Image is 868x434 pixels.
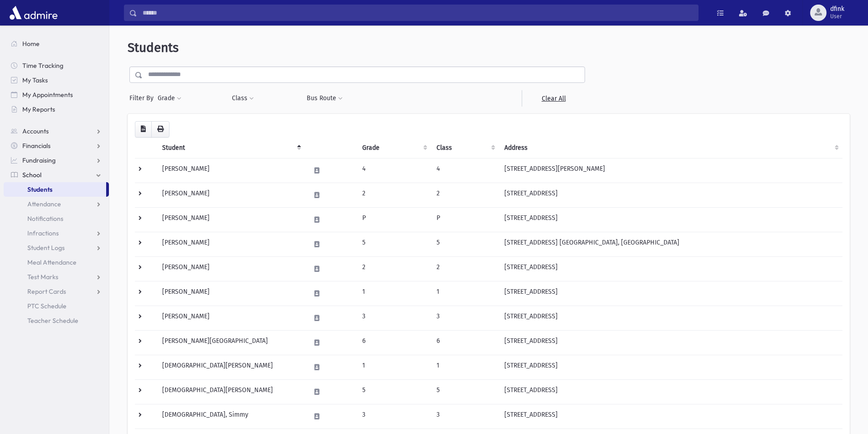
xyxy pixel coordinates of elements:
td: 5 [431,379,499,404]
td: [PERSON_NAME] [157,183,304,207]
td: [STREET_ADDRESS] [499,306,842,330]
td: [STREET_ADDRESS] [499,281,842,306]
a: Attendance [4,197,109,211]
td: [STREET_ADDRESS] [499,256,842,281]
td: [PERSON_NAME] [157,207,304,232]
span: Home [22,40,40,48]
td: 3 [431,306,499,330]
td: 6 [357,330,431,355]
a: My Appointments [4,87,109,102]
td: [STREET_ADDRESS] [499,379,842,404]
span: PTC Schedule [27,302,67,310]
a: Students [4,182,106,197]
span: My Reports [22,105,55,113]
span: Teacher Schedule [27,317,78,325]
a: Report Cards [4,284,109,299]
td: 1 [357,355,431,379]
button: CSV [135,121,152,138]
input: Search [137,5,698,21]
span: User [830,13,844,20]
span: Students [27,185,52,194]
th: Address: activate to sort column ascending [499,138,842,158]
a: Student Logs [4,240,109,255]
td: [STREET_ADDRESS][PERSON_NAME] [499,158,842,183]
td: 2 [357,256,431,281]
span: Test Marks [27,273,58,281]
th: Student: activate to sort column descending [157,138,304,158]
a: Time Tracking [4,58,109,73]
td: P [431,207,499,232]
td: [STREET_ADDRESS] [499,404,842,429]
a: My Tasks [4,73,109,87]
td: 2 [431,256,499,281]
td: 2 [357,183,431,207]
td: 5 [431,232,499,256]
td: [DEMOGRAPHIC_DATA][PERSON_NAME] [157,379,304,404]
td: [PERSON_NAME] [157,158,304,183]
td: [STREET_ADDRESS] [GEOGRAPHIC_DATA], [GEOGRAPHIC_DATA] [499,232,842,256]
span: Filter By [129,93,157,103]
span: Meal Attendance [27,258,77,266]
td: 3 [357,306,431,330]
a: Clear All [522,90,585,107]
th: Class: activate to sort column ascending [431,138,499,158]
td: [STREET_ADDRESS] [499,330,842,355]
span: Student Logs [27,244,65,252]
td: [DEMOGRAPHIC_DATA][PERSON_NAME] [157,355,304,379]
button: Print [151,121,169,138]
a: Notifications [4,211,109,226]
a: Meal Attendance [4,255,109,270]
a: Financials [4,138,109,153]
span: Report Cards [27,287,66,296]
span: Fundraising [22,156,56,164]
a: PTC Schedule [4,299,109,313]
a: School [4,168,109,182]
th: Grade: activate to sort column ascending [357,138,431,158]
a: Home [4,36,109,51]
span: School [22,171,41,179]
td: 4 [431,158,499,183]
td: [STREET_ADDRESS] [499,355,842,379]
td: 1 [431,355,499,379]
span: Students [128,40,179,55]
td: [PERSON_NAME] [157,281,304,306]
span: dfink [830,5,844,13]
button: Class [231,90,254,107]
td: 4 [357,158,431,183]
td: 5 [357,379,431,404]
a: Infractions [4,226,109,240]
span: Infractions [27,229,59,237]
td: 1 [431,281,499,306]
td: [DEMOGRAPHIC_DATA], Simmy [157,404,304,429]
img: AdmirePro [7,4,60,22]
span: Notifications [27,214,63,223]
a: Test Marks [4,270,109,284]
td: 6 [431,330,499,355]
span: Time Tracking [22,61,63,70]
td: [STREET_ADDRESS] [499,207,842,232]
td: P [357,207,431,232]
td: 1 [357,281,431,306]
td: 3 [431,404,499,429]
td: 2 [431,183,499,207]
a: Fundraising [4,153,109,168]
td: [STREET_ADDRESS] [499,183,842,207]
button: Bus Route [306,90,343,107]
td: [PERSON_NAME][GEOGRAPHIC_DATA] [157,330,304,355]
span: Accounts [22,127,49,135]
span: My Appointments [22,91,73,99]
span: My Tasks [22,76,48,84]
td: [PERSON_NAME] [157,256,304,281]
a: Teacher Schedule [4,313,109,328]
td: [PERSON_NAME] [157,306,304,330]
td: [PERSON_NAME] [157,232,304,256]
span: Attendance [27,200,61,208]
td: 3 [357,404,431,429]
a: Accounts [4,124,109,138]
button: Grade [157,90,182,107]
span: Financials [22,142,51,150]
a: My Reports [4,102,109,117]
td: 5 [357,232,431,256]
